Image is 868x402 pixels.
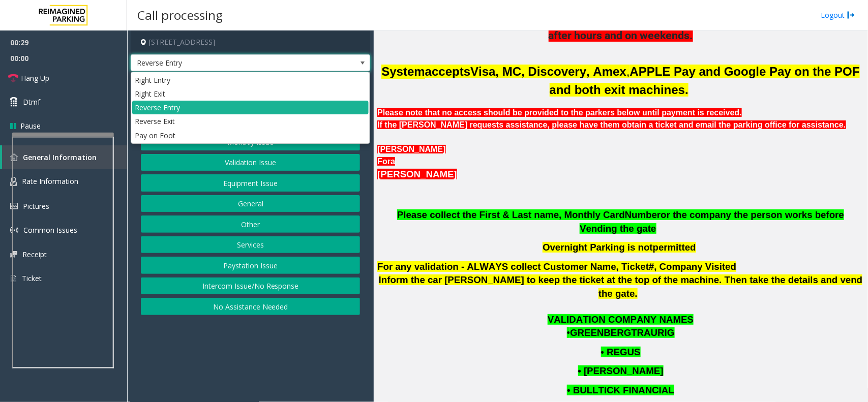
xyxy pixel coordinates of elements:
img: 'icon' [10,274,17,283]
span: [PERSON_NAME] [377,169,457,179]
span: • [PERSON_NAME] [578,365,664,376]
span: permitted [653,242,696,253]
span: accepts [425,65,470,78]
span: Hang Up [21,73,49,83]
button: Equipment Issue [141,174,360,192]
span: Reverse Entry [131,55,322,71]
img: 'icon' [10,251,17,258]
li: Reverse Entry [132,101,369,114]
b: Visa, MC, Discovery, Amex [470,65,626,78]
li: Right Entry [132,73,369,87]
span: Please collect the First & Last name, Monthly Card [397,209,625,220]
span: • BULLTICK FINANCIAL [567,385,674,395]
img: 'icon' [10,203,18,209]
b: If the [PERSON_NAME] requests assistance, please have them obtain a ticket and email the parking ... [377,120,846,129]
span: • [567,327,571,338]
a: General Information [2,145,127,169]
button: Paystation Issue [141,257,360,274]
font: , [470,65,630,78]
button: General [141,195,360,212]
span: • REGUS [601,347,641,357]
li: Pay on Foot [132,129,369,142]
li: Right Exit [132,87,369,101]
span: Overnight Parking is not [543,242,653,253]
span: For any validation - ALWAYS collect Customer Name, Ticket#, Company Visited [377,261,736,272]
h3: Call processing [132,3,228,27]
font: [PERSON_NAME] [377,145,445,153]
button: Other [141,215,360,233]
span: Dtmf [23,97,40,107]
img: 'icon' [10,177,17,186]
img: logout [847,10,855,20]
a: Logout [821,10,855,20]
h4: [STREET_ADDRESS] [131,30,370,54]
span: VALIDATION COMPANY NAMES [548,314,694,325]
li: Reverse Exit [132,114,369,128]
button: Services [141,236,360,254]
button: Intercom Issue/No Response [141,277,360,295]
span: GREENBERGTRAURIG [570,327,674,338]
span: APPLE Pay and Google Pay on the POF and both exit machines. [550,65,860,97]
font: Fora [377,157,395,166]
span: or the company the person works before Vending the gate [580,209,844,234]
button: No Assistance Needed [141,298,360,315]
span: Number [625,209,661,220]
span: Pause [20,120,41,131]
b: Please note that no access should be provided to the parkers below until payment is received. [377,108,742,117]
button: Validation Issue [141,154,360,171]
span: System [381,65,425,79]
img: 'icon' [10,153,18,161]
span: Inform the car [PERSON_NAME] to keep the ticket at the top of the machine. Then take the details ... [379,274,863,299]
img: 'icon' [10,226,18,234]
